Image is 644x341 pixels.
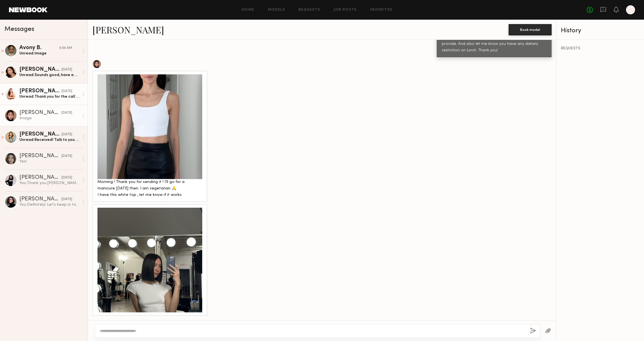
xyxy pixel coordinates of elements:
[561,28,640,34] div: History
[62,89,72,94] div: [DATE]
[19,175,62,180] div: [PERSON_NAME]
[268,8,285,12] a: Models
[62,132,72,137] div: [DATE]
[19,51,79,56] div: Unread: Image
[19,116,79,121] div: Image
[19,110,62,116] div: [PERSON_NAME]
[59,45,72,51] div: 6:06 AM
[370,8,393,12] a: Favorites
[97,179,202,198] div: Morning ! Thank you for sending it ! I’ll go for a manicure [DATE] then. I am vegetarian 🙏 I have...
[4,26,34,33] span: Messages
[19,45,59,51] div: Avony B.
[299,8,320,12] a: Requests
[62,154,72,159] div: [DATE]
[242,8,254,12] a: Home
[62,175,72,180] div: [DATE]
[19,137,79,143] div: Unread: Received! Talk to you [DATE]. Have a great [DATE]:)
[334,8,357,12] a: Job Posts
[62,197,72,202] div: [DATE]
[509,27,552,32] a: Book model
[19,94,79,99] div: Unread: Thank you for the call sheet, do you mind also sending a booking confirmation through new...
[19,153,62,159] div: [PERSON_NAME]
[626,5,635,14] a: C
[19,159,79,164] div: Yes!
[509,24,552,35] button: Book model
[561,47,640,51] div: REQUESTS
[92,24,164,36] a: [PERSON_NAME]
[62,67,72,72] div: [DATE]
[19,180,79,186] div: You: Thank you [PERSON_NAME] for getting back to me. Let's def keep in touch. We will have future...
[19,202,79,207] div: You: Definitely! Let's keep in touch!
[62,110,72,116] div: [DATE]
[19,67,62,72] div: [PERSON_NAME]
[19,196,62,202] div: [PERSON_NAME]
[19,72,79,78] div: Unread: Sounds good, have a great weekend!
[19,88,62,94] div: [PERSON_NAME]
[19,132,62,137] div: [PERSON_NAME]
